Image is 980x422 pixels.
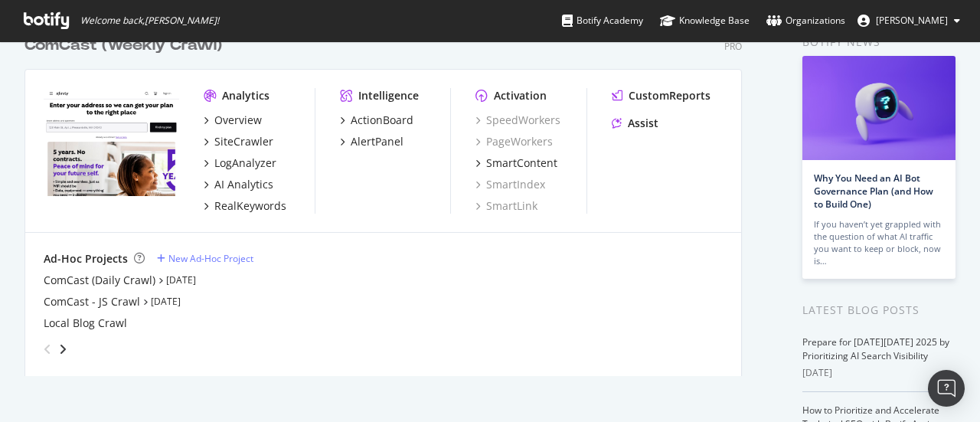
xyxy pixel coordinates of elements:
[660,13,750,28] div: Knowledge Base
[44,316,127,331] a: Local Blog Crawl
[351,113,413,128] div: ActionBoard
[475,113,560,128] a: SpeedWorkers
[802,56,955,160] img: Why You Need an AI Bot Governance Plan (and How to Build One)
[628,116,658,131] div: Assist
[724,40,742,53] div: Pro
[222,88,269,103] div: Analytics
[562,13,643,28] div: Botify Academy
[802,335,949,362] a: Prepare for [DATE][DATE] 2025 by Prioritizing AI Search Visibility
[340,113,413,128] a: ActionBoard
[612,116,658,131] a: Assist
[204,134,273,149] a: SiteCrawler
[802,302,955,319] div: Latest Blog Posts
[24,34,228,57] a: ComCast (Weekly Crawl)
[928,370,965,407] div: Open Intercom Messenger
[214,177,273,192] div: AI Analytics
[151,295,181,308] a: [DATE]
[475,198,537,214] a: SmartLink
[876,14,948,27] span: Eric Regan
[351,134,403,149] div: AlertPanel
[24,16,754,376] div: grid
[475,177,545,192] a: SmartIndex
[166,273,196,286] a: [DATE]
[44,294,140,309] a: ComCast - JS Crawl
[44,88,179,197] img: www.xfinity.com
[494,88,547,103] div: Activation
[204,155,276,171] a: LogAnalyzer
[766,13,845,28] div: Organizations
[475,155,557,171] a: SmartContent
[157,252,253,265] a: New Ad-Hoc Project
[214,113,262,128] div: Overview
[204,198,286,214] a: RealKeywords
[168,252,253,265] div: New Ad-Hoc Project
[57,342,68,357] div: angle-right
[358,88,419,103] div: Intelligence
[44,273,155,288] a: ComCast (Daily Crawl)
[814,172,933,211] a: Why You Need an AI Bot Governance Plan (and How to Build One)
[24,34,222,57] div: ComCast (Weekly Crawl)
[486,155,557,171] div: SmartContent
[214,155,276,171] div: LogAnalyzer
[80,15,219,27] span: Welcome back, [PERSON_NAME] !
[204,177,273,192] a: AI Analytics
[845,8,972,33] button: [PERSON_NAME]
[802,34,955,51] div: Botify news
[802,366,955,380] div: [DATE]
[38,337,57,361] div: angle-left
[214,198,286,214] div: RealKeywords
[44,251,128,267] div: Ad-Hoc Projects
[814,218,944,267] div: If you haven’t yet grappled with the question of what AI traffic you want to keep or block, now is…
[204,113,262,128] a: Overview
[629,88,710,103] div: CustomReports
[475,134,553,149] a: PageWorkers
[340,134,403,149] a: AlertPanel
[214,134,273,149] div: SiteCrawler
[612,88,710,103] a: CustomReports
